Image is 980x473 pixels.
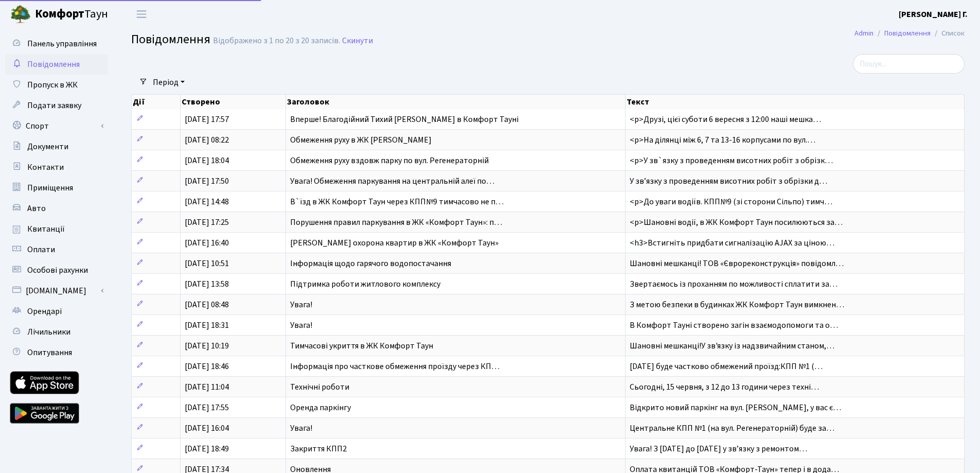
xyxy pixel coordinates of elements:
a: Приміщення [5,178,108,198]
span: [DATE] 17:50 [185,176,229,187]
span: Увага! З [DATE] до [DATE] у зв’язку з ремонтом… [630,443,807,454]
span: Квитанції [27,223,65,235]
span: У звʼязку з проведенням висотних робіт з обрізки д… [630,176,827,187]
span: Опитування [27,347,72,358]
th: Текст [626,95,965,109]
span: Звертаємось із проханням по можливості сплатити за… [630,278,838,290]
div: Відображено з 1 по 20 з 20 записів. [213,36,340,46]
span: Особові рахунки [27,265,88,276]
a: Подати заявку [5,95,108,116]
img: logo.png [10,4,31,25]
a: Авто [5,198,108,219]
span: Підтримка роботи житлового комплексу [290,278,440,290]
span: Таун [35,6,108,23]
span: Увага! [290,320,312,331]
a: Опитування [5,342,108,363]
th: Заголовок [286,95,626,109]
span: <h3>Встигніть придбати сигналізацію AJAX за ціною… [630,237,834,249]
a: Квитанції [5,219,108,239]
span: Повідомлення [27,59,80,70]
span: Панель управління [27,38,97,49]
a: Пропуск в ЖК [5,75,108,95]
span: В Комфорт Тауні створено загін взаємодопомоги та о… [630,320,838,331]
span: [DATE] 18:49 [185,443,229,454]
a: Admin [854,28,874,39]
a: Період [149,74,189,91]
a: Орендарі [5,301,108,322]
a: Документи [5,136,108,157]
span: Обмеження руху вздовж парку по вул. Регенераторній [290,155,489,166]
span: [DATE] буде частково обмежений проїзд:КПП №1 (… [630,361,823,372]
a: Панель управління [5,33,108,54]
span: Лічильники [27,326,70,338]
span: Увага! [290,299,312,310]
span: Документи [27,141,68,152]
span: [DATE] 16:40 [185,237,229,249]
th: Дії [132,95,181,109]
span: Повідомлення [131,30,210,48]
span: Технічні роботи [290,381,349,393]
span: <p>Друзі, цієї суботи 6 вересня з 12:00 наші мешка… [630,114,821,125]
a: Лічильники [5,322,108,342]
span: Увага! [290,423,312,434]
span: [DATE] 08:48 [185,299,229,310]
span: Закриття КПП2 [290,443,347,454]
button: Переключити навігацію [129,6,154,23]
span: [DATE] 11:04 [185,381,229,393]
b: [PERSON_NAME] Г. [899,9,968,20]
span: [DATE] 08:22 [185,134,229,146]
span: Авто [27,203,46,214]
span: Вперше! Благодійний Тихий [PERSON_NAME] в Комфорт Тауні [290,114,519,125]
span: Подати заявку [27,100,81,111]
span: <p>На ділянці між 6, 7 та 13-16 корпусами по вул.… [630,134,815,146]
span: В`їзд в ЖК Комфорт Таун через КПП№9 тимчасово не п… [290,196,504,207]
span: [DATE] 17:57 [185,114,229,125]
span: Обмеження руху в ЖК [PERSON_NAME] [290,134,432,146]
a: Спорт [5,116,108,136]
span: Приміщення [27,182,73,194]
a: Повідомлення [884,28,931,39]
span: [DATE] 17:55 [185,402,229,413]
span: Сьогодні, 15 червня, з 12 до 13 години через техні… [630,381,819,393]
span: Оренда паркінгу [290,402,351,413]
span: [DATE] 14:48 [185,196,229,207]
span: Оплати [27,244,55,255]
span: Увага! Обмеження паркування на центральній алеї по… [290,176,494,187]
li: Список [931,28,965,39]
a: Контакти [5,157,108,178]
span: Порушення правил паркування в ЖК «Комфорт Таун»: п… [290,217,502,228]
a: Оплати [5,239,108,260]
a: [DOMAIN_NAME] [5,281,108,301]
span: [DATE] 16:04 [185,423,229,434]
span: [DATE] 10:51 [185,258,229,269]
span: Центральне КПП №1 (на вул. Регенераторній) буде за… [630,423,834,434]
input: Пошук... [853,54,965,74]
span: З метою безпеки в будинках ЖК Комфорт Таун вимкнен… [630,299,844,310]
a: [PERSON_NAME] Г. [899,8,968,21]
span: [DATE] 18:31 [185,320,229,331]
span: Відкрито новий паркінг на вул. [PERSON_NAME], у вас є… [630,402,841,413]
th: Створено [181,95,286,109]
span: <p>У зв`язку з проведенням висотних робіт з обрізк… [630,155,833,166]
span: Інформація про часткове обмеження проїзду через КП… [290,361,500,372]
span: <p>Шановні водії, в ЖК Комфорт Таун посилюються за… [630,217,843,228]
span: [DATE] 18:46 [185,361,229,372]
b: Комфорт [35,6,84,22]
span: [DATE] 10:19 [185,340,229,352]
span: Орендарі [27,306,62,317]
span: [DATE] 17:25 [185,217,229,228]
span: Шановні мешканці! ТОВ «Єврореконструкція» повідомл… [630,258,844,269]
span: <p>До уваги водіїв. КПП№9 (зі сторони Сільпо) тимч… [630,196,832,207]
span: Інформація щодо гарячого водопостачання [290,258,451,269]
span: Пропуск в ЖК [27,79,78,91]
span: Тимчасові укриття в ЖК Комфорт Таун [290,340,433,352]
span: Шановні мешканці!У зв'язку із надзвичайним станом,… [630,340,834,352]
span: [DATE] 18:04 [185,155,229,166]
span: [PERSON_NAME] охорона квартир в ЖК «Комфорт Таун» [290,237,498,249]
span: [DATE] 13:58 [185,278,229,290]
a: Повідомлення [5,54,108,75]
nav: breadcrumb [839,23,980,44]
a: Особові рахунки [5,260,108,281]
a: Скинути [342,36,373,46]
span: Контакти [27,162,64,173]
